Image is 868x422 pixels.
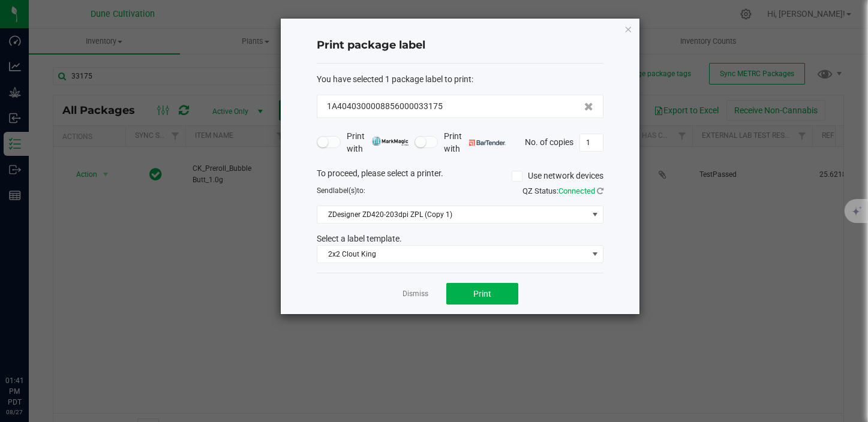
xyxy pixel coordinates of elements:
[403,289,428,299] a: Dismiss
[308,167,612,185] div: To proceed, please select a printer.
[473,289,491,299] span: Print
[317,206,588,223] span: ZDesigner ZD420-203dpi ZPL (Copy 1)
[308,233,612,245] div: Select a label template.
[347,130,409,155] span: Print with
[317,73,603,86] div: :
[317,246,588,263] span: 2x2 Clout King
[444,130,506,155] span: Print with
[372,137,409,146] img: mark_magic_cybra.png
[469,140,506,146] img: bartender.png
[327,100,443,113] span: 1A4040300008856000033175
[317,186,365,195] span: Send to:
[558,186,595,195] span: Connected
[12,326,48,362] iframe: Resource center
[512,170,603,182] label: Use network devices
[525,137,573,146] span: No. of copies
[333,186,357,195] span: label(s)
[446,283,518,305] button: Print
[522,186,603,195] span: QZ Status:
[317,38,603,53] h4: Print package label
[317,74,471,84] span: You have selected 1 package label to print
